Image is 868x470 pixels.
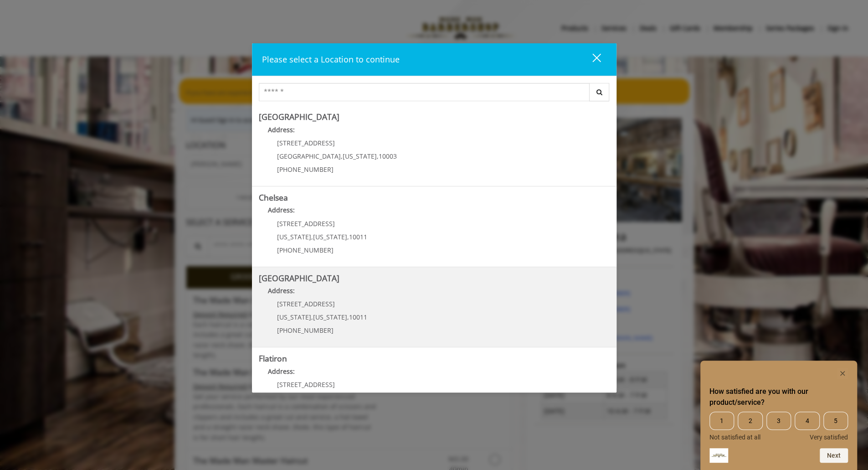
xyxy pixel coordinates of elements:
[709,434,760,441] span: Not satisfied at all
[268,286,295,295] b: Address:
[379,152,397,160] span: 10003
[709,412,734,430] span: 1
[268,367,295,376] b: Address:
[594,89,605,95] i: Search button
[277,232,311,241] span: [US_STATE]
[259,192,288,203] b: Chelsea
[259,111,339,122] b: [GEOGRAPHIC_DATA]
[837,368,848,379] button: Hide survey
[259,83,610,106] div: Center Select
[277,326,334,335] span: [PHONE_NUMBER]
[377,152,379,160] span: ,
[277,165,334,174] span: [PHONE_NUMBER]
[311,313,313,321] span: ,
[259,353,287,364] b: Flatiron
[313,313,347,321] span: [US_STATE]
[277,219,335,228] span: [STREET_ADDRESS]
[810,434,848,441] span: Very satisfied
[820,448,848,463] button: Next question
[709,386,848,408] h2: How satisfied are you with our product/service? Select an option from 1 to 5, with 1 being Not sa...
[277,313,311,321] span: [US_STATE]
[259,273,339,284] b: [GEOGRAPHIC_DATA]
[823,412,848,430] span: 5
[268,206,295,214] b: Address:
[347,313,349,321] span: ,
[277,139,335,147] span: [STREET_ADDRESS]
[709,368,848,463] div: How satisfied are you with our product/service? Select an option from 1 to 5, with 1 being Not sa...
[313,232,347,241] span: [US_STATE]
[277,152,341,160] span: [GEOGRAPHIC_DATA]
[582,53,600,67] div: close dialog
[311,232,313,241] span: ,
[347,232,349,241] span: ,
[262,54,400,65] span: Please select a Location to continue
[766,412,791,430] span: 3
[268,125,295,134] b: Address:
[277,380,335,389] span: [STREET_ADDRESS]
[349,313,367,321] span: 10011
[259,83,590,101] input: Search Center
[575,50,606,69] button: close dialog
[277,300,335,308] span: [STREET_ADDRESS]
[795,412,819,430] span: 4
[277,246,334,254] span: [PHONE_NUMBER]
[349,232,367,241] span: 10011
[738,412,762,430] span: 2
[343,152,377,160] span: [US_STATE]
[709,412,848,441] div: How satisfied are you with our product/service? Select an option from 1 to 5, with 1 being Not sa...
[341,152,343,160] span: ,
